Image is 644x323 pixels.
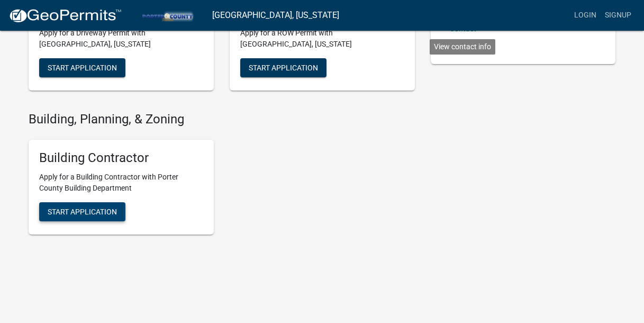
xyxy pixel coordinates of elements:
[39,172,203,194] p: Apply for a Building Contractor with Porter County Building Department
[249,63,318,71] span: Start Application
[240,28,404,50] p: Apply for a ROW Permit with [GEOGRAPHIC_DATA], [US_STATE]
[48,208,117,216] span: Start Application
[39,28,203,50] p: Apply for a Driveway Permit with [GEOGRAPHIC_DATA], [US_STATE]
[240,58,326,77] button: Start Application
[212,6,339,24] a: [GEOGRAPHIC_DATA], [US_STATE]
[570,5,601,25] a: Login
[39,58,125,77] button: Start Application
[601,5,636,25] a: Signup
[130,8,204,22] img: Porter County, Indiana
[39,202,125,221] button: Start Application
[48,63,117,71] span: Start Application
[39,150,203,166] h5: Building Contractor
[29,112,415,127] h4: Building, Planning, & Zoning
